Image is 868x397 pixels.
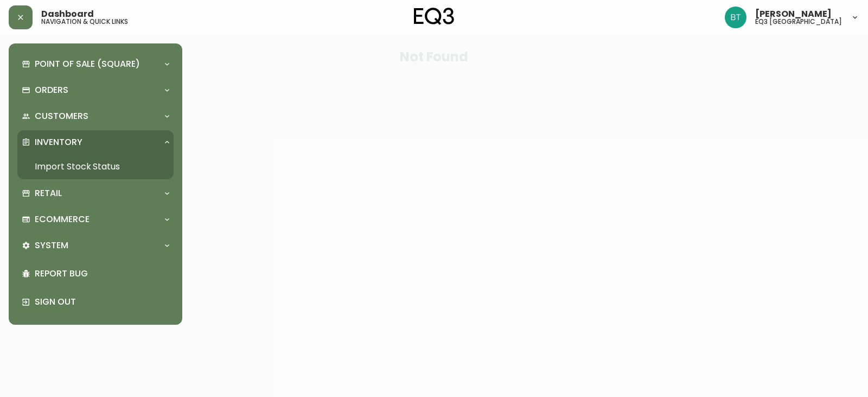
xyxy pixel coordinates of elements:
[35,110,88,122] p: Customers
[17,104,174,128] div: Customers
[17,260,174,288] div: Report Bug
[41,10,94,18] span: Dashboard
[17,288,174,316] div: Sign Out
[35,58,140,70] p: Point of Sale (Square)
[755,18,842,25] h5: eq3 [GEOGRAPHIC_DATA]
[755,10,832,18] span: [PERSON_NAME]
[17,207,174,231] div: Ecommerce
[41,18,128,25] h5: navigation & quick links
[725,7,746,28] img: e958fd014cdad505c98c8d90babe8449
[35,240,68,251] p: System
[414,8,454,25] img: logo
[17,154,174,179] a: Import Stock Status
[17,78,174,102] div: Orders
[17,130,174,154] div: Inventory
[35,213,90,225] p: Ecommerce
[35,84,68,96] p: Orders
[35,296,169,308] p: Sign Out
[35,187,62,199] p: Retail
[17,52,174,76] div: Point of Sale (Square)
[35,268,169,280] p: Report Bug
[17,181,174,205] div: Retail
[35,136,82,148] p: Inventory
[17,234,174,257] div: System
